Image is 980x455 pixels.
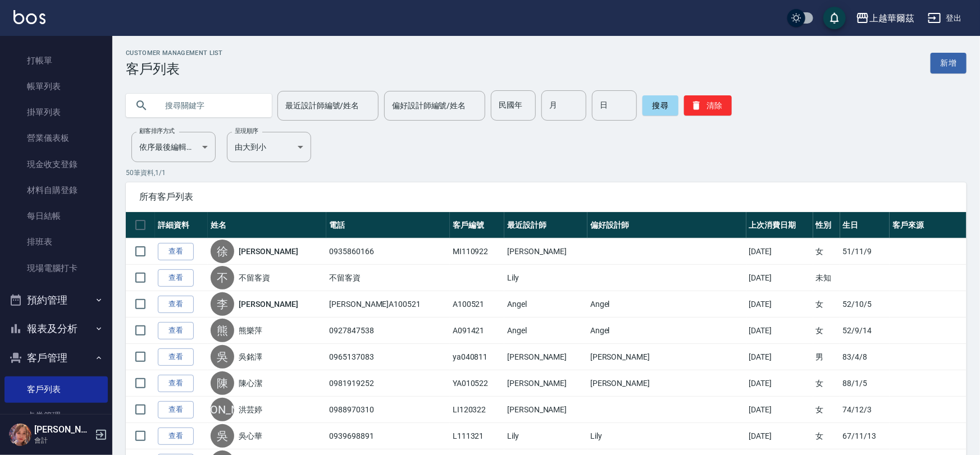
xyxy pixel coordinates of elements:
[450,397,504,423] td: LI120322
[239,325,262,336] a: 熊樂萍
[13,10,45,24] img: Logo
[587,370,746,397] td: [PERSON_NAME]
[158,428,194,445] a: 查看
[326,318,450,344] td: 0927847538
[4,125,108,151] a: 營業儀表板
[746,238,813,265] td: [DATE]
[746,291,813,318] td: [DATE]
[813,344,840,370] td: 男
[450,238,504,265] td: MI110922
[155,212,208,238] th: 詳細資料
[239,298,298,310] a: [PERSON_NAME]
[326,397,450,423] td: 0988970310
[126,168,967,178] p: 50 筆資料, 1 / 1
[823,7,846,29] button: save
[158,269,194,287] a: 查看
[813,318,840,344] td: 女
[813,370,840,397] td: 女
[4,343,108,373] button: 客戶管理
[840,397,890,423] td: 74/12/3
[840,291,890,318] td: 52/10/5
[450,370,504,397] td: YA010522
[4,177,108,203] a: 材料自購登錄
[235,127,258,135] label: 呈現順序
[4,151,108,177] a: 現金收支登錄
[587,318,746,344] td: Angel
[4,203,108,229] a: 每日結帳
[813,212,840,238] th: 性別
[211,266,234,289] div: 不
[211,240,234,263] div: 徐
[587,212,746,238] th: 偏好設計師
[326,423,450,449] td: 0939698891
[326,265,450,291] td: 不留客資
[326,344,450,370] td: 0965137083
[4,229,108,255] a: 排班表
[326,238,450,265] td: 0935860166
[211,371,234,395] div: 陳
[126,49,223,57] h2: Customer Management List
[211,345,234,369] div: 吳
[851,7,919,30] button: 上越華爾茲
[211,398,234,421] div: [PERSON_NAME]
[158,243,194,260] a: 查看
[139,191,953,203] span: 所有客戶列表
[208,212,326,238] th: 姓名
[869,11,914,25] div: 上越華爾茲
[158,348,194,366] a: 查看
[840,423,890,449] td: 67/11/13
[239,272,270,283] a: 不留客資
[504,212,587,238] th: 最近設計師
[746,344,813,370] td: [DATE]
[746,265,813,291] td: [DATE]
[9,424,31,446] img: Person
[504,370,587,397] td: [PERSON_NAME]
[504,318,587,344] td: Angel
[642,95,678,116] button: 搜尋
[326,370,450,397] td: 0981919252
[157,90,263,121] input: 搜尋關鍵字
[840,318,890,344] td: 52/9/14
[158,296,194,313] a: 查看
[139,127,175,135] label: 顧客排序方式
[504,291,587,318] td: Angel
[450,344,504,370] td: ya040811
[813,397,840,423] td: 女
[158,375,194,392] a: 查看
[890,212,967,238] th: 客戶來源
[504,344,587,370] td: [PERSON_NAME]
[746,318,813,344] td: [DATE]
[227,132,311,162] div: 由大到小
[4,255,108,281] a: 現場電腦打卡
[587,291,746,318] td: Angel
[239,404,262,415] a: 洪芸婷
[34,435,92,445] p: 會計
[746,212,813,238] th: 上次消費日期
[4,99,108,125] a: 掛單列表
[4,48,108,73] a: 打帳單
[813,423,840,449] td: 女
[840,238,890,265] td: 51/11/9
[840,212,890,238] th: 生日
[504,265,587,291] td: Lily
[4,286,108,315] button: 預約管理
[931,53,967,73] a: 新增
[239,246,298,257] a: [PERSON_NAME]
[450,318,504,344] td: A091421
[840,370,890,397] td: 88/1/5
[211,424,234,448] div: 吳
[504,397,587,423] td: [PERSON_NAME]
[239,351,262,362] a: 吳銘澤
[211,319,234,342] div: 熊
[923,8,967,29] button: 登出
[4,73,108,99] a: 帳單列表
[158,322,194,339] a: 查看
[746,423,813,449] td: [DATE]
[813,291,840,318] td: 女
[4,403,108,429] a: 卡券管理
[211,292,234,316] div: 李
[746,370,813,397] td: [DATE]
[746,397,813,423] td: [DATE]
[587,344,746,370] td: [PERSON_NAME]
[4,376,108,402] a: 客戶列表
